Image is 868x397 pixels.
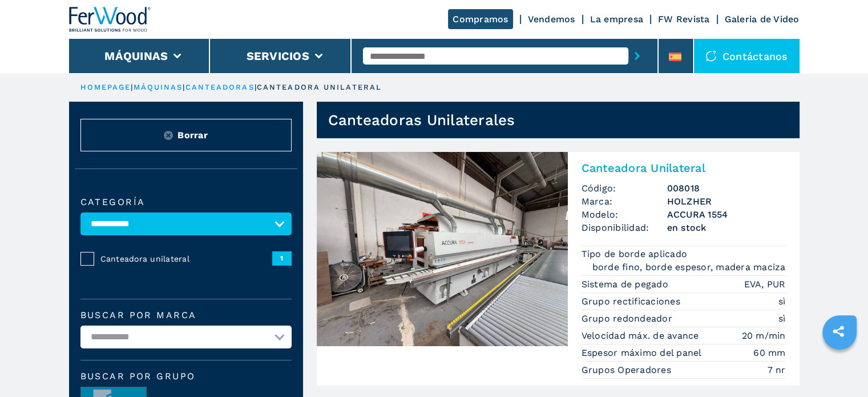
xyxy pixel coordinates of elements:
[80,311,292,320] label: Buscar por marca
[183,83,185,91] span: |
[667,221,786,234] span: en stock
[582,278,672,291] p: Sistema de pegado
[667,208,786,221] h3: ACCURA 1554
[257,82,382,93] p: canteadora unilateral
[80,83,131,91] a: HOMEPAGE
[177,129,208,142] span: Borrar
[528,14,575,25] a: Vendemos
[628,43,646,69] button: submit-button
[582,295,684,308] p: Grupo rectificaciones
[448,9,512,29] a: Compramos
[100,253,272,264] span: Canteadora unilateral
[317,152,800,386] a: Canteadora Unilateral HOLZHER ACCURA 1554Canteadora UnilateralCódigo:008018Marca:HOLZHERModelo:AC...
[134,83,183,91] a: máquinas
[582,364,675,376] p: Grupos Operadores
[824,317,853,346] a: sharethis
[819,346,859,388] iframe: Chat
[582,221,667,234] span: Disponibilidad:
[582,208,667,221] span: Modelo:
[80,198,292,207] label: categoría
[80,119,292,151] button: ResetBorrar
[592,260,786,274] em: borde fino, borde espesor, madera maciza
[658,14,710,25] a: FW Revista
[582,195,667,208] span: Marca:
[705,50,717,62] img: Contáctanos
[725,14,800,25] a: Galeria de Video
[590,14,644,25] a: La empresa
[667,195,786,208] h3: HOLZHER
[582,312,676,325] p: Grupo redondeador
[694,39,800,73] div: Contáctanos
[272,251,292,265] span: 1
[582,182,667,195] span: Código:
[778,295,786,308] em: sì
[80,372,292,381] span: Buscar por grupo
[582,248,691,260] p: Tipo de borde aplicado
[328,111,515,129] h1: Canteadoras Unilaterales
[742,329,786,342] em: 20 m/min
[582,347,705,359] p: Espesor máximo del panel
[104,49,168,63] button: Máquinas
[753,346,785,359] em: 60 mm
[582,161,786,175] h2: Canteadora Unilateral
[255,83,257,91] span: |
[247,49,309,63] button: Servicios
[69,7,151,32] img: Ferwood
[778,312,786,325] em: sì
[667,182,786,195] h3: 008018
[768,363,786,376] em: 7 nr
[131,83,133,91] span: |
[317,152,568,346] img: Canteadora Unilateral HOLZHER ACCURA 1554
[164,131,173,140] img: Reset
[185,83,255,91] a: canteadoras
[582,330,702,342] p: Velocidad máx. de avance
[744,278,786,291] em: EVA, PUR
